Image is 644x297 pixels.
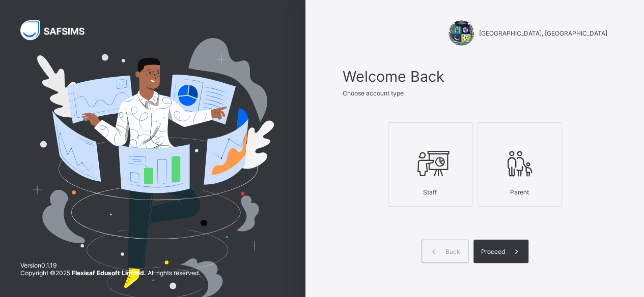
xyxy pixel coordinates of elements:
img: SAFSIMS Logo [20,20,97,40]
strong: Flexisaf Edusoft Limited. [72,269,146,277]
div: Staff [394,183,467,201]
span: Copyright © 2025 All rights reserved. [20,269,200,277]
span: Version 0.1.19 [20,261,200,269]
span: Choose account type [343,89,404,97]
span: Proceed [481,248,505,255]
span: [GEOGRAPHIC_DATA], [GEOGRAPHIC_DATA] [479,29,607,37]
span: Back [445,248,460,255]
span: Welcome Back [343,68,607,85]
div: Parent [483,183,556,201]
